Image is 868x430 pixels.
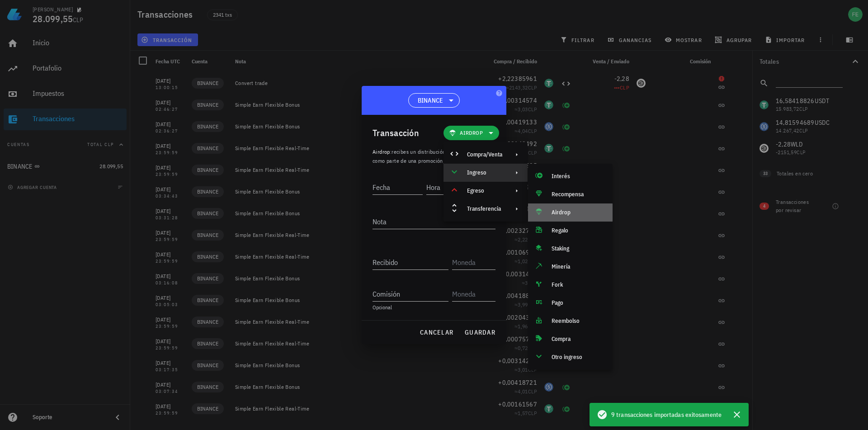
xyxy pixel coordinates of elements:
[552,299,605,307] div: Pago
[611,410,722,420] span: 9 transacciones importadas exitosamente
[467,187,502,194] div: Egreso
[443,200,528,218] div: Transferencia
[373,126,419,140] div: Transacción
[443,146,528,164] div: Compra/Venta
[464,328,495,336] span: guardar
[467,205,502,213] div: Transferencia
[552,263,605,270] div: Minería
[416,324,457,340] button: cancelar
[552,227,605,234] div: Regalo
[373,305,495,310] div: Opcional
[461,324,499,340] button: guardar
[552,191,605,198] div: Recompensa
[460,128,483,137] span: Airdrop
[552,335,605,343] div: Compra
[552,173,605,180] div: Interés
[552,281,605,288] div: Fork
[552,245,605,252] div: Staking
[373,147,495,165] p: :
[452,255,494,269] input: Moneda
[552,354,605,361] div: Otro ingreso
[373,148,489,164] span: recibes un distribución gratuita de cripto como parte de una promoción, .
[443,164,528,182] div: Ingreso
[420,328,453,336] span: cancelar
[552,317,605,325] div: Reembolso
[373,148,390,155] span: Airdrop
[552,209,605,216] div: Airdrop
[443,182,528,200] div: Egreso
[418,96,443,105] span: BINANCE
[467,169,502,176] div: Ingreso
[467,151,502,158] div: Compra/Venta
[452,287,494,301] input: Moneda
